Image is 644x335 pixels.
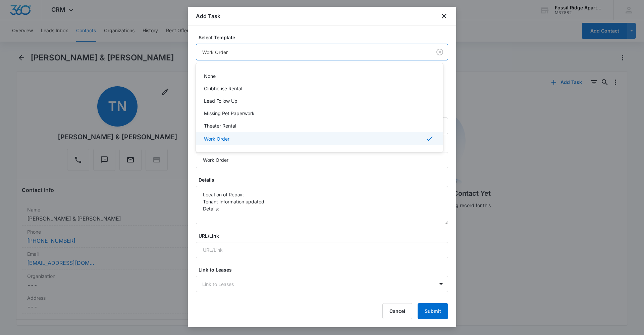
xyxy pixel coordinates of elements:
[204,122,236,129] p: Theater Rental
[204,110,255,117] p: Missing Pet Paperwork
[204,135,229,142] p: Work Order
[204,97,237,104] p: Lead Follow Up
[204,73,216,80] p: None
[204,85,242,92] p: Clubhouse Rental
